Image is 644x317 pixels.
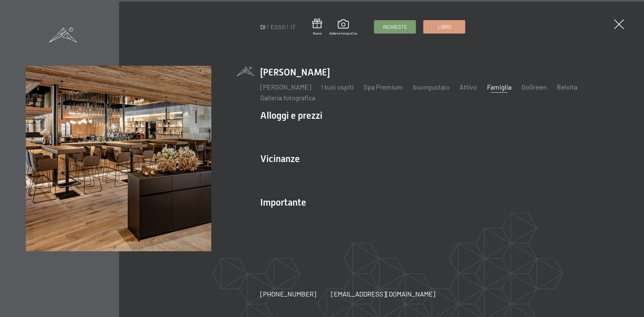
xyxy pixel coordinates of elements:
a: GoGreen [522,83,547,91]
a: Richieste [374,20,416,33]
a: Galleria fotografica [329,19,357,36]
a: Famiglia [487,83,512,91]
font: [PHONE_NUMBER] [260,290,316,298]
a: ESSO [271,23,285,31]
a: Buono [312,18,322,36]
font: Libro [438,24,451,30]
a: Spa Premium [364,83,403,91]
font: Galleria fotografica [329,31,357,35]
a: Attivo [460,83,477,91]
font: [EMAIL_ADDRESS][DOMAIN_NAME] [331,290,435,298]
a: [PHONE_NUMBER] [260,289,316,299]
font: Buono [313,31,322,35]
a: Galleria fotografica [260,94,315,102]
a: [PERSON_NAME] [260,83,311,91]
a: Libro [424,20,465,33]
a: [EMAIL_ADDRESS][DOMAIN_NAME] [331,289,435,299]
a: I tuoi ospiti [321,83,354,91]
font: Richieste [383,24,407,30]
a: IT [290,23,296,31]
a: Belvita [557,83,577,91]
a: DI [260,23,266,31]
a: buongustaio [413,83,449,91]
